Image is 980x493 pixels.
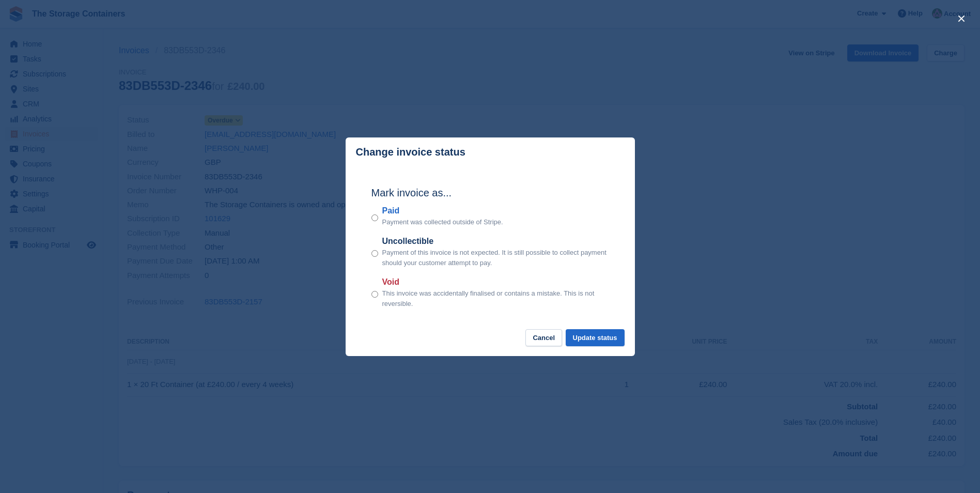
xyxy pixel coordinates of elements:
h2: Mark invoice as... [371,185,609,201]
p: This invoice was accidentally finalised or contains a mistake. This is not reversible. [382,288,609,309]
button: Cancel [525,329,562,346]
p: Change invoice status [356,146,465,158]
label: Void [382,276,609,288]
label: Paid [382,205,503,217]
p: Payment was collected outside of Stripe. [382,217,503,227]
button: close [953,10,970,27]
button: Update status [566,329,625,346]
label: Uncollectible [382,235,609,248]
p: Payment of this invoice is not expected. It is still possible to collect payment should your cust... [382,248,609,268]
